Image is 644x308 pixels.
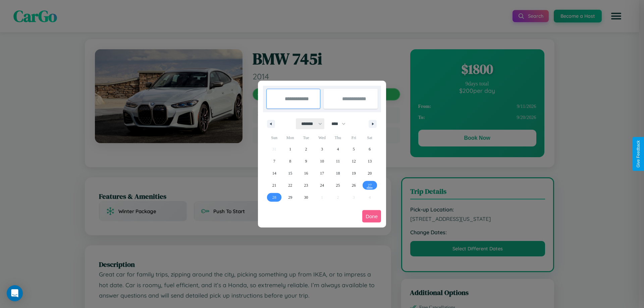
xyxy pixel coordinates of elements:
span: 3 [321,143,323,155]
button: 30 [298,191,314,203]
button: 16 [298,167,314,179]
button: 10 [314,155,330,167]
div: Open Intercom Messenger [7,285,23,301]
span: 5 [353,143,355,155]
button: 22 [282,179,298,191]
span: 19 [352,167,356,179]
span: 29 [288,191,292,203]
span: Mon [282,132,298,143]
button: 11 [330,155,346,167]
button: 1 [282,143,298,155]
span: 21 [272,179,276,191]
span: 22 [288,179,292,191]
button: 4 [330,143,346,155]
span: 23 [304,179,308,191]
span: Tue [298,132,314,143]
button: 8 [282,155,298,167]
button: 9 [298,155,314,167]
button: 23 [298,179,314,191]
button: Done [362,210,381,223]
button: 2 [298,143,314,155]
button: 20 [362,167,378,179]
button: 6 [362,143,378,155]
span: 16 [304,167,308,179]
button: 25 [330,179,346,191]
span: Thu [330,132,346,143]
span: Sat [362,132,378,143]
span: 2 [305,143,307,155]
span: 13 [368,155,372,167]
button: 29 [282,191,298,203]
button: 27 [362,179,378,191]
span: 6 [369,143,371,155]
div: Give Feedback [636,140,641,168]
span: 27 [368,179,372,191]
span: 24 [320,179,324,191]
button: 28 [266,191,282,203]
button: 5 [346,143,362,155]
span: 20 [368,167,372,179]
span: 14 [272,167,276,179]
span: 8 [289,155,291,167]
button: 3 [314,143,330,155]
span: 25 [336,179,340,191]
span: 4 [337,143,339,155]
button: 17 [314,167,330,179]
button: 7 [266,155,282,167]
span: 17 [320,167,324,179]
span: 11 [336,155,340,167]
button: 12 [346,155,362,167]
span: 28 [272,191,276,203]
span: 1 [289,143,291,155]
button: 18 [330,167,346,179]
span: 15 [288,167,292,179]
button: 21 [266,179,282,191]
span: 7 [273,155,275,167]
button: 13 [362,155,378,167]
button: 14 [266,167,282,179]
span: Fri [346,132,362,143]
span: 10 [320,155,324,167]
button: 26 [346,179,362,191]
span: Sun [266,132,282,143]
span: 12 [352,155,356,167]
button: 15 [282,167,298,179]
span: 30 [304,191,308,203]
span: 18 [336,167,340,179]
span: 26 [352,179,356,191]
span: Wed [314,132,330,143]
button: 24 [314,179,330,191]
span: 9 [305,155,307,167]
button: 19 [346,167,362,179]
